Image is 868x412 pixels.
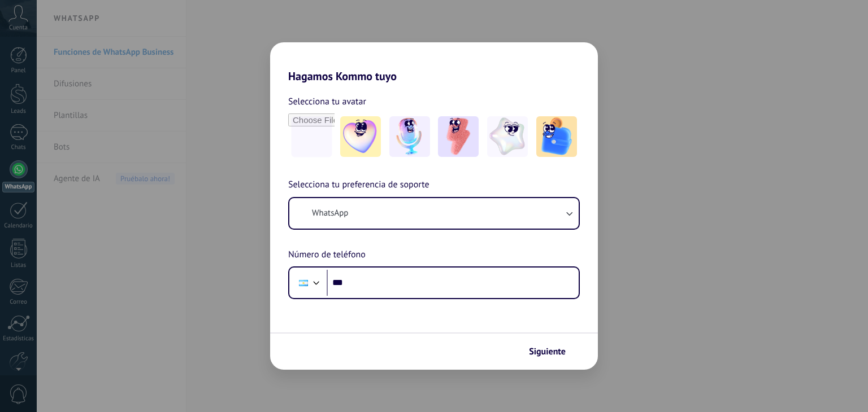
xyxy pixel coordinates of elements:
[487,116,528,157] img: -4.jpeg
[389,116,430,157] img: -2.jpeg
[536,116,577,157] img: -5.jpeg
[312,208,348,219] span: WhatsApp
[288,178,429,192] span: Selecciona tu preferencia de soporte
[293,271,314,295] div: Argentina: + 54
[288,248,366,262] span: Número de teléfono
[340,116,381,157] img: -1.jpeg
[438,116,479,157] img: -3.jpeg
[289,198,579,229] button: WhatsApp
[524,342,581,361] button: Siguiente
[270,42,598,83] h2: Hagamos Kommo tuyo
[529,348,566,356] span: Siguiente
[288,94,366,109] span: Selecciona tu avatar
